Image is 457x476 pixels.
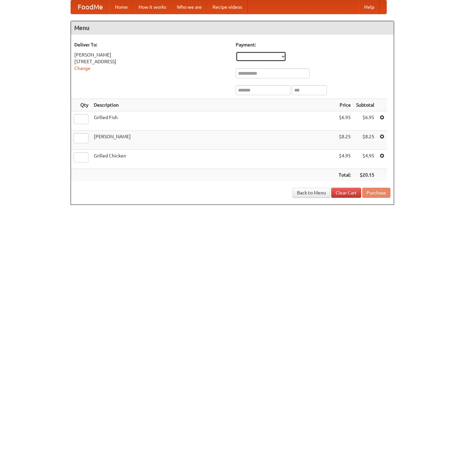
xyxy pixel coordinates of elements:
td: [PERSON_NAME] [91,131,336,150]
td: $4.95 [353,150,377,169]
div: [STREET_ADDRESS] [74,58,229,65]
th: Total: [336,169,353,181]
a: FoodMe [71,0,110,14]
a: Back to Menu [293,188,330,198]
th: Qty [71,99,91,111]
th: Description [91,99,336,111]
h5: Payment: [236,41,390,48]
td: $6.95 [336,111,353,131]
td: $8.25 [353,131,377,150]
div: [PERSON_NAME] [74,51,229,58]
a: Who we are [172,0,207,14]
th: Price [336,99,353,111]
td: $4.95 [336,150,353,169]
a: Change [74,66,90,71]
th: Subtotal [353,99,377,111]
a: Home [110,0,133,14]
h5: Deliver To: [74,41,229,48]
td: Grilled Fish [91,111,336,131]
a: Recipe videos [207,0,247,14]
td: $8.25 [336,131,353,150]
h4: Menu [71,21,394,35]
a: Help [359,0,380,14]
button: Purchase [362,188,390,198]
a: Clear Cart [331,188,361,198]
td: $6.95 [353,111,377,131]
th: $20.15 [353,169,377,181]
td: Grilled Chicken [91,150,336,169]
a: How it works [133,0,172,14]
